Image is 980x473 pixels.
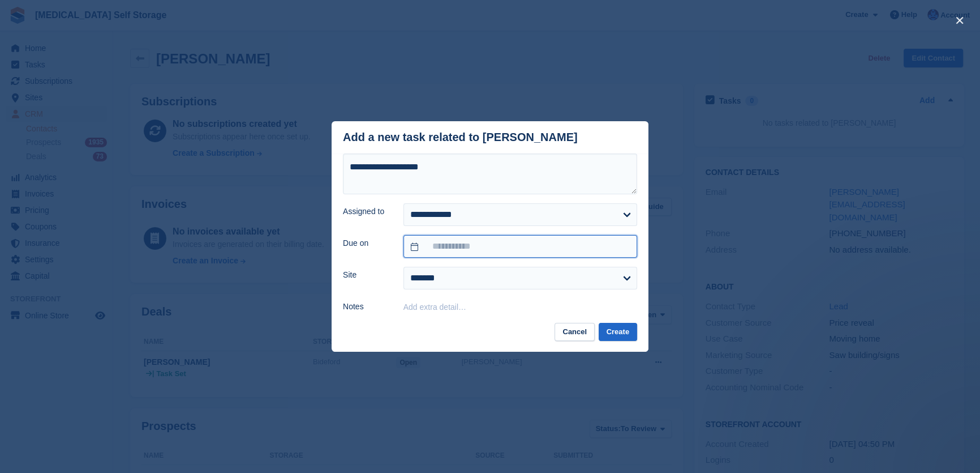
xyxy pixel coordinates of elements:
button: Create [599,323,637,342]
label: Assigned to [343,206,390,218]
button: Add extra detail… [403,302,466,312]
label: Notes [343,301,390,313]
button: Cancel [555,323,595,342]
div: Add a new task related to [PERSON_NAME] [343,131,578,144]
label: Site [343,269,390,281]
button: close [951,11,969,29]
label: Due on [343,237,390,249]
